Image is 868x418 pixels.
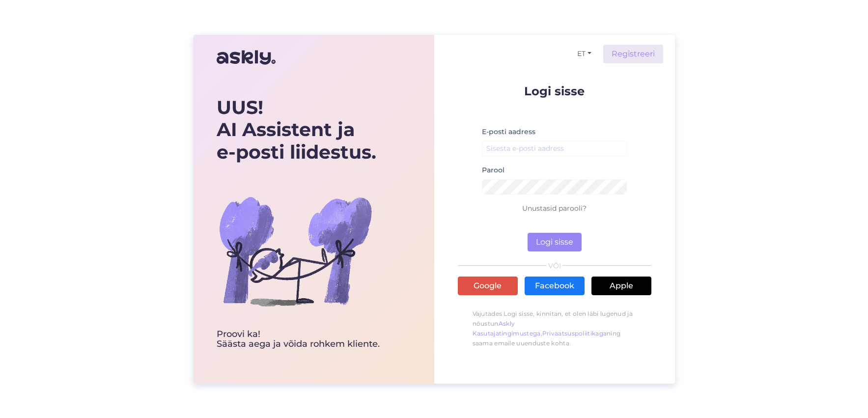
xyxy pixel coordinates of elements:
[573,47,595,61] button: ET
[482,165,504,175] label: Parool
[603,45,663,63] a: Registreeri
[482,141,627,156] input: Sisesta e-posti aadress
[217,46,276,69] img: Askly
[458,277,518,295] a: Google
[473,320,541,337] a: Askly Kasutajatingimustega
[528,233,582,251] button: Logi sisse
[458,304,651,353] p: Vajutades Logi sisse, kinnitan, et olen läbi lugenud ja nõustun , ning saama emaile uuenduste kohta.
[542,330,607,337] a: Privaatsuspoliitikaga
[217,96,380,164] div: UUS! AI Assistent ja e-posti liidestus.
[217,330,380,349] div: Proovi ka! Säästa aega ja võida rohkem kliente.
[458,85,651,97] p: Logi sisse
[525,277,585,295] a: Facebook
[217,172,374,330] img: bg-askly
[546,262,562,269] span: VÕI
[591,277,651,295] a: Apple
[482,127,535,137] label: E-posti aadress
[522,204,587,213] a: Unustasid parooli?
